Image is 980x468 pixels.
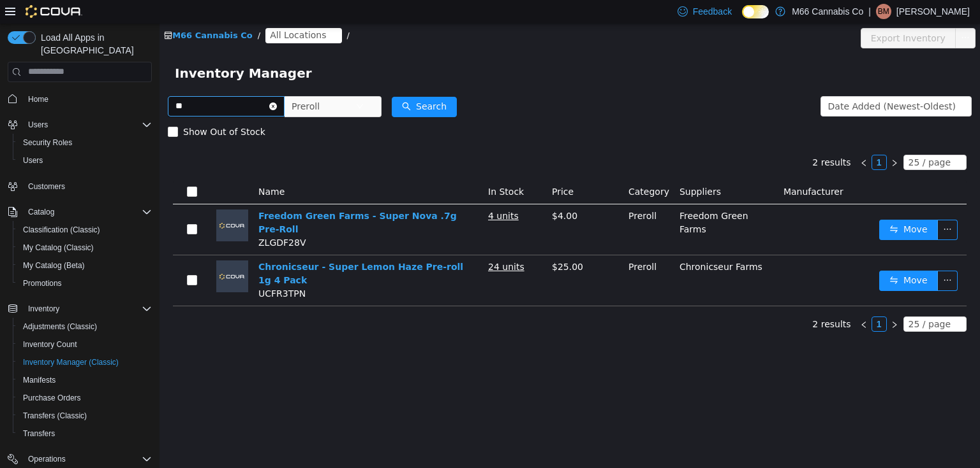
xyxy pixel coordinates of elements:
[464,181,515,232] td: Preroll
[18,276,152,291] span: Promotions
[13,336,157,353] button: Inventory Count
[18,135,152,150] span: Security Roles
[3,116,157,134] button: Users
[99,265,146,275] span: UCFR3TPN
[727,131,743,146] li: Next Page
[28,304,59,314] span: Inventory
[13,353,157,371] button: Inventory Manager (Classic)
[99,163,125,173] span: Name
[18,408,152,423] span: Transfers (Classic)
[23,117,152,132] span: Users
[23,225,100,235] span: Classification (Classic)
[18,153,152,168] span: Users
[23,451,152,467] span: Operations
[712,131,727,146] li: 1
[18,355,152,370] span: Inventory Manager (Classic)
[4,7,93,17] a: icon: shopM66 Cannabis Co
[99,187,297,211] a: Freedom Green Farms - Super Nova .7g Pre-Roll
[28,181,65,192] span: Customers
[18,372,152,388] span: Manifests
[23,138,72,148] span: Security Roles
[28,94,48,104] span: Home
[653,131,691,146] li: 2 results
[712,293,727,308] li: 1
[23,339,77,350] span: Inventory Count
[520,163,561,173] span: Suppliers
[28,207,54,217] span: Catalog
[653,293,691,308] li: 2 results
[18,426,60,441] a: Transfers
[57,237,89,269] img: Chronicseur - Super Lemon Haze Pre-roll 1g 4 Pack placeholder
[13,425,157,443] button: Transfers
[13,152,157,169] button: Users
[4,8,13,16] i: icon: shop
[23,393,81,403] span: Purchase Orders
[3,300,157,318] button: Inventory
[18,319,102,334] a: Adjustments (Classic)
[520,238,603,248] span: Chronicseur Farms
[18,258,90,273] a: My Catalog (Beta)
[878,4,889,19] span: BM
[464,232,515,283] td: Preroll
[36,31,152,57] span: Load All Apps in [GEOGRAPHIC_DATA]
[794,135,801,144] i: icon: down
[18,276,67,291] a: Promotions
[13,407,157,425] button: Transfers (Classic)
[23,451,71,467] button: Operations
[23,429,55,439] span: Transfers
[188,7,190,17] span: /
[23,117,53,132] button: Users
[876,4,891,19] div: Brandon Maulbetsch
[778,247,798,267] button: icon: ellipsis
[868,4,871,19] p: |
[731,136,739,143] i: icon: right
[23,301,64,316] button: Inventory
[697,131,712,146] li: Previous Page
[23,178,152,194] span: Customers
[23,155,43,166] span: Users
[23,322,97,332] span: Adjustments (Classic)
[23,91,152,107] span: Home
[23,278,62,288] span: Promotions
[13,318,157,336] button: Adjustments (Classic)
[23,260,85,271] span: My Catalog (Beta)
[731,297,739,305] i: icon: right
[792,4,863,19] p: M66 Cannabis Co
[23,204,59,220] button: Catalog
[18,135,77,150] a: Security Roles
[701,136,708,143] i: icon: left
[720,196,778,216] button: icon: swapMove
[896,4,970,19] p: [PERSON_NAME]
[110,79,117,87] i: icon: close-circle
[15,39,160,60] span: Inventory Manager
[13,239,157,257] button: My Catalog (Classic)
[701,297,708,305] i: icon: left
[392,238,424,248] span: $25.00
[749,132,791,146] div: 25 / page
[23,411,87,421] span: Transfers (Classic)
[18,355,124,370] a: Inventory Manager (Classic)
[18,222,152,238] span: Classification (Classic)
[57,186,89,218] img: Freedom Green Farms - Super Nova .7g Pre-Roll placeholder
[13,274,157,292] button: Promotions
[13,257,157,274] button: My Catalog (Beta)
[3,177,157,195] button: Customers
[392,187,418,197] span: $4.00
[23,375,56,385] span: Manifests
[3,203,157,221] button: Catalog
[796,4,816,25] button: icon: ellipsis
[669,73,796,92] div: Date Added (Newest-Oldest)
[18,153,48,168] a: Users
[18,240,99,255] a: My Catalog (Classic)
[98,7,101,17] span: /
[742,5,769,18] input: Dark Mode
[18,390,86,406] a: Purchase Orders
[18,222,105,238] a: Classification (Classic)
[749,294,791,308] div: 25 / page
[18,319,152,334] span: Adjustments (Classic)
[132,73,160,92] span: Preroll
[110,4,167,18] span: All Locations
[18,390,152,406] span: Purchase Orders
[232,73,297,94] button: icon: searchSearch
[18,337,152,352] span: Inventory Count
